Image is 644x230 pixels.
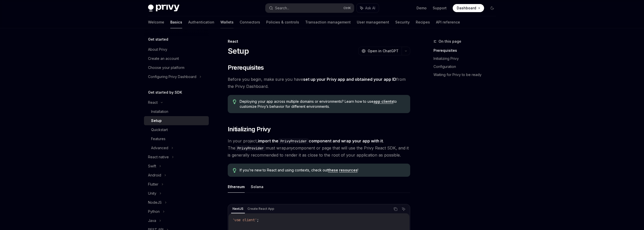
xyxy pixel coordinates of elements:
[257,218,259,222] span: ;
[220,16,234,28] a: Wallets
[436,16,460,28] a: API reference
[148,74,196,80] div: Configuring Privy Dashboard
[144,116,209,125] a: Setup
[151,136,165,142] div: Features
[148,218,156,224] div: Java
[151,127,168,133] div: Quickstart
[258,138,383,143] strong: import the component and wrap your app with it
[433,46,500,55] a: Prerequisites
[439,38,461,44] span: On this page
[144,45,209,54] a: About Privy
[395,16,410,28] a: Security
[417,6,427,11] a: Demo
[148,36,168,42] h5: Get started
[278,138,309,144] code: PrivyProvider
[148,99,158,106] div: React
[416,16,430,28] a: Recipes
[357,16,389,28] a: User management
[251,181,263,193] button: Solana
[233,168,236,173] svg: Tip
[148,199,162,206] div: NodeJS
[148,46,167,53] div: About Privy
[275,5,289,11] div: Search...
[148,190,156,196] div: Unity
[228,181,245,193] button: Ethereum
[144,63,209,72] a: Choose your platform
[228,46,249,56] h1: Setup
[148,154,169,160] div: React native
[305,16,351,28] a: Transaction management
[148,181,158,187] div: Flutter
[151,118,162,124] div: Setup
[357,4,379,13] button: Ask AI
[339,168,358,172] a: resources
[148,89,182,95] h5: Get started by SDK
[303,77,396,82] a: set up your Privy app and obtained your app ID
[433,55,500,63] a: Initializing Privy
[266,16,299,28] a: Policies & controls
[240,99,405,109] span: Deploying your app across multiple domains or environments? Learn how to use to customize Privy’s...
[488,4,496,12] button: Toggle dark mode
[148,172,161,178] div: Android
[144,107,209,116] a: Installation
[343,6,351,10] span: Ctrl K
[228,125,271,133] span: Initializing Privy
[328,168,338,172] a: these
[148,163,156,169] div: Swift
[246,206,276,212] div: Create React App
[188,16,214,28] a: Authentication
[228,137,410,159] span: In your project, . The must wrap component or page that will use the Privy React SDK, and it is g...
[151,145,168,151] div: Advanced
[457,6,476,11] span: Dashboard
[148,65,184,71] div: Choose your platform
[170,16,182,28] a: Basics
[240,16,260,28] a: Connectors
[286,145,293,150] em: any
[148,56,179,62] div: Create an account
[233,218,257,222] span: 'use client'
[148,5,179,12] img: dark logo
[392,206,399,212] button: Copy the contents from the code block
[235,145,266,151] code: PrivyProvider
[433,71,500,79] a: Waiting for Privy to be ready
[233,99,236,104] svg: Tip
[228,76,410,90] span: Before you begin, make sure you have from the Privy Dashboard.
[144,125,209,134] a: Quickstart
[148,209,160,215] div: Python
[365,6,375,11] span: Ask AI
[433,63,500,71] a: Configuration
[433,6,447,11] a: Support
[240,168,405,173] span: If you’re new to React and using contexts, check out !
[368,48,399,54] span: Open in ChatGPT
[228,39,410,44] div: React
[144,54,209,63] a: Create an account
[265,4,354,13] button: Search...CtrlK
[151,109,168,115] div: Installation
[358,47,402,55] button: Open in ChatGPT
[148,16,164,28] a: Welcome
[228,64,264,72] span: Prerequisites
[231,206,245,212] div: NextJS
[373,99,393,104] a: app clients
[453,4,484,12] a: Dashboard
[400,206,407,212] button: Ask AI
[144,134,209,143] a: Features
